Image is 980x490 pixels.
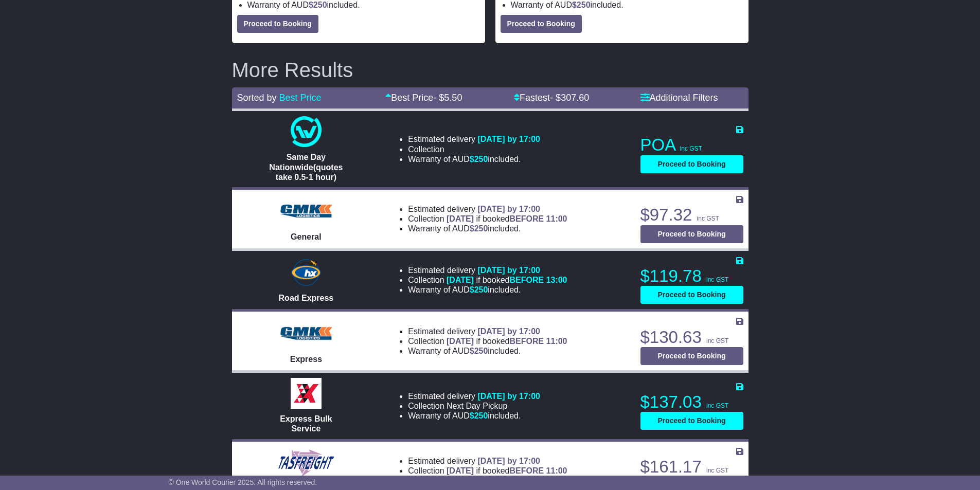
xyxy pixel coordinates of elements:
[509,214,544,223] span: BEFORE
[447,276,567,284] span: if booked
[640,412,743,430] button: Proceed to Booking
[640,135,743,155] p: POA
[477,392,540,401] span: [DATE] by 17:00
[509,466,544,475] span: BEFORE
[470,347,488,355] span: $
[474,155,488,164] span: 250
[680,145,702,152] span: inc GST
[433,93,462,103] span: - $
[447,466,474,475] span: [DATE]
[640,286,743,304] button: Proceed to Booking
[447,214,474,223] span: [DATE]
[477,266,540,275] span: [DATE] by 17:00
[275,196,337,227] img: GMK Logistics: General
[237,15,318,33] button: Proceed to Booking
[408,144,540,154] li: Collection
[289,257,323,288] img: Hunter Express: Road Express
[640,155,743,173] button: Proceed to Booking
[546,214,567,223] span: 11:00
[408,285,567,295] li: Warranty of AUD included.
[447,337,474,346] span: [DATE]
[408,326,567,336] li: Estimated delivery
[408,466,567,476] li: Collection
[572,1,591,9] span: $
[408,265,567,275] li: Estimated delivery
[279,93,322,103] a: Best Price
[706,402,728,409] span: inc GST
[546,276,567,284] span: 13:00
[232,59,749,81] h2: More Results
[706,337,728,344] span: inc GST
[447,402,507,410] span: Next Day Pickup
[408,401,540,411] li: Collection
[474,224,488,233] span: 250
[640,205,743,225] p: $97.32
[269,153,343,181] span: Same Day Nationwide(quotes take 0.5-1 hour)
[408,456,567,466] li: Estimated delivery
[477,205,540,213] span: [DATE] by 17:00
[474,347,488,355] span: 250
[474,285,488,294] span: 250
[277,448,335,479] img: Tasfreight: Express
[470,224,488,233] span: $
[640,225,743,243] button: Proceed to Booking
[291,116,322,147] img: One World Courier: Same Day Nationwide(quotes take 0.5-1 hour)
[280,414,332,433] span: Express Bulk Service
[275,318,337,349] img: GMK Logistics: Express
[706,467,728,474] span: inc GST
[291,232,322,241] span: General
[640,392,743,412] p: $137.03
[501,15,582,33] button: Proceed to Booking
[408,411,540,421] li: Warranty of AUD included.
[550,93,589,103] span: - $
[408,346,567,356] li: Warranty of AUD included.
[408,336,567,346] li: Collection
[279,294,334,302] span: Road Express
[313,1,327,9] span: 250
[385,93,462,103] a: Best Price- $5.50
[408,154,540,164] li: Warranty of AUD included.
[697,215,719,222] span: inc GST
[561,93,589,103] span: 307.60
[290,355,322,364] span: Express
[640,457,743,477] p: $161.17
[546,337,567,346] span: 11:00
[546,466,567,475] span: 11:00
[408,204,567,214] li: Estimated delivery
[474,411,488,420] span: 250
[509,276,544,284] span: BEFORE
[470,411,488,420] span: $
[408,391,540,401] li: Estimated delivery
[706,276,728,283] span: inc GST
[477,135,540,143] span: [DATE] by 17:00
[470,285,488,294] span: $
[444,93,462,103] span: 5.50
[408,214,567,224] li: Collection
[447,466,567,475] span: if booked
[447,337,567,346] span: if booked
[169,478,317,486] span: © One World Courier 2025. All rights reserved.
[408,275,567,285] li: Collection
[640,347,743,365] button: Proceed to Booking
[509,337,544,346] span: BEFORE
[447,214,567,223] span: if booked
[477,327,540,336] span: [DATE] by 17:00
[237,93,277,103] span: Sorted by
[477,457,540,465] span: [DATE] by 17:00
[447,276,474,284] span: [DATE]
[514,93,589,103] a: Fastest- $307.60
[640,93,718,103] a: Additional Filters
[408,224,567,233] li: Warranty of AUD included.
[309,1,327,9] span: $
[291,378,322,409] img: Border Express: Express Bulk Service
[470,155,488,164] span: $
[640,266,743,286] p: $119.78
[408,134,540,144] li: Estimated delivery
[640,327,743,348] p: $130.63
[577,1,591,9] span: 250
